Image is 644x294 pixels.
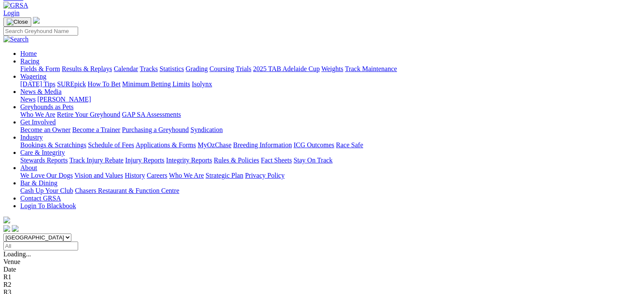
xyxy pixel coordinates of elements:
[3,9,19,16] a: Login
[37,96,91,103] a: [PERSON_NAME]
[3,17,31,27] button: Toggle navigation
[3,36,29,43] img: Search
[20,126,71,133] a: Become an Owner
[72,126,120,133] a: Become a Trainer
[20,141,86,148] a: Bookings & Scratchings
[20,50,37,57] a: Home
[20,172,73,179] a: We Love Our Dogs
[20,179,57,187] a: Bar & Dining
[125,172,145,179] a: History
[88,141,134,148] a: Schedule of Fees
[293,157,332,164] a: Stay On Track
[20,157,68,164] a: Stewards Reports
[20,164,37,171] a: About
[20,157,641,164] div: Care & Integrity
[20,172,641,179] div: About
[186,65,208,72] a: Grading
[20,80,641,88] div: Wagering
[214,157,259,164] a: Rules & Policies
[236,65,251,72] a: Trials
[140,65,158,72] a: Tracks
[245,172,285,179] a: Privacy Policy
[20,187,73,194] a: Cash Up Your Club
[166,157,212,164] a: Integrity Reports
[293,141,334,148] a: ICG Outcomes
[20,195,61,202] a: Contact GRSA
[336,141,363,148] a: Race Safe
[261,157,292,164] a: Fact Sheets
[3,2,28,9] img: GRSA
[75,187,179,194] a: Chasers Restaurant & Function Centre
[20,111,641,118] div: Greyhounds as Pets
[125,157,164,164] a: Injury Reports
[20,187,641,195] div: Bar & Dining
[122,126,189,133] a: Purchasing a Greyhound
[57,111,120,118] a: Retire Your Greyhound
[3,258,641,266] div: Venue
[33,17,40,24] img: logo-grsa-white.png
[20,103,73,110] a: Greyhounds as Pets
[206,172,243,179] a: Strategic Plan
[20,58,39,65] a: Racing
[209,65,234,72] a: Coursing
[69,157,123,164] a: Track Injury Rebate
[12,225,19,232] img: twitter.svg
[169,172,204,179] a: Who We Are
[20,202,76,209] a: Login To Blackbook
[321,65,343,72] a: Weights
[192,80,212,88] a: Isolynx
[3,242,78,250] input: Select date
[122,111,181,118] a: GAP SA Assessments
[3,266,641,273] div: Date
[57,80,86,88] a: SUREpick
[20,141,641,149] div: Industry
[74,172,123,179] a: Vision and Values
[20,73,46,80] a: Wagering
[20,96,641,103] div: News & Media
[3,217,10,223] img: logo-grsa-white.png
[20,65,641,73] div: Racing
[147,172,167,179] a: Careers
[7,19,28,25] img: Close
[3,281,641,289] div: R2
[20,149,65,156] a: Care & Integrity
[114,65,138,72] a: Calendar
[233,141,292,148] a: Breeding Information
[198,141,231,148] a: MyOzChase
[62,65,112,72] a: Results & Replays
[253,65,320,72] a: 2025 TAB Adelaide Cup
[3,273,641,281] div: R1
[20,65,60,72] a: Fields & Form
[20,134,43,141] a: Industry
[20,111,55,118] a: Who We Are
[3,225,10,232] img: facebook.svg
[3,27,78,36] input: Search
[3,250,31,258] span: Loading...
[136,141,196,148] a: Applications & Forms
[122,80,190,88] a: Minimum Betting Limits
[20,80,55,88] a: [DATE] Tips
[20,118,56,126] a: Get Involved
[20,126,641,134] div: Get Involved
[345,65,397,72] a: Track Maintenance
[190,126,223,133] a: Syndication
[20,96,35,103] a: News
[88,80,121,88] a: How To Bet
[160,65,184,72] a: Statistics
[20,88,62,95] a: News & Media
